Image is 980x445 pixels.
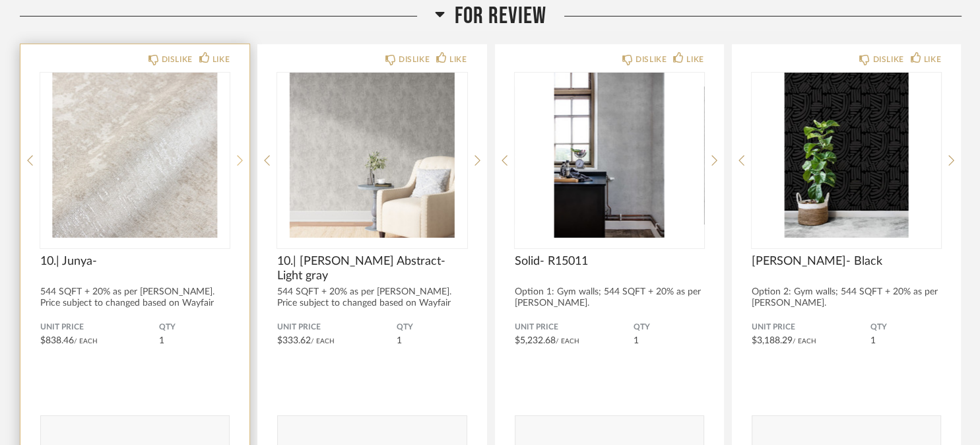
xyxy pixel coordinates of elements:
[515,73,704,238] img: undefined
[515,322,634,333] span: Unit Price
[449,53,467,66] div: LIKE
[397,322,467,333] span: QTY
[277,254,467,283] span: 10.| [PERSON_NAME] Abstract- Light gray
[515,254,704,269] span: Solid- R15011
[40,287,230,309] div: 544 SQFT + 20% as per [PERSON_NAME]. Price subject to changed based on Wayfair
[752,254,941,269] span: [PERSON_NAME]- Black
[277,322,396,333] span: Unit Price
[162,53,193,66] div: DISLIKE
[752,73,941,238] div: 1
[212,53,230,66] div: LIKE
[159,336,164,345] span: 1
[40,336,74,345] span: $838.46
[793,338,816,345] span: / Each
[40,322,159,333] span: Unit Price
[752,336,793,345] span: $3,188.29
[399,53,430,66] div: DISLIKE
[515,287,704,309] div: Option 1: Gym walls; 544 SQFT + 20% as per [PERSON_NAME].
[277,287,467,309] div: 544 SQFT + 20% as per [PERSON_NAME]. Price subject to changed based on Wayfair
[277,73,467,238] div: 0
[636,53,667,66] div: DISLIKE
[556,338,579,345] span: / Each
[634,322,704,333] span: QTY
[752,287,941,309] div: Option 2: Gym walls; 544 SQFT + 20% as per [PERSON_NAME].
[752,322,870,333] span: Unit Price
[634,336,639,345] span: 1
[40,73,230,238] div: 2
[752,73,941,238] img: undefined
[397,336,402,345] span: 1
[515,336,556,345] span: $5,232.68
[311,338,335,345] span: / Each
[40,254,230,269] span: 10.| Junya-
[277,336,311,345] span: $333.62
[74,338,98,345] span: / Each
[870,336,876,345] span: 1
[924,53,941,66] div: LIKE
[159,322,230,333] span: QTY
[40,73,230,238] img: undefined
[515,73,704,238] div: 1
[686,53,703,66] div: LIKE
[455,2,546,30] span: For Review
[872,53,903,66] div: DISLIKE
[277,73,467,238] img: undefined
[870,322,941,333] span: QTY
